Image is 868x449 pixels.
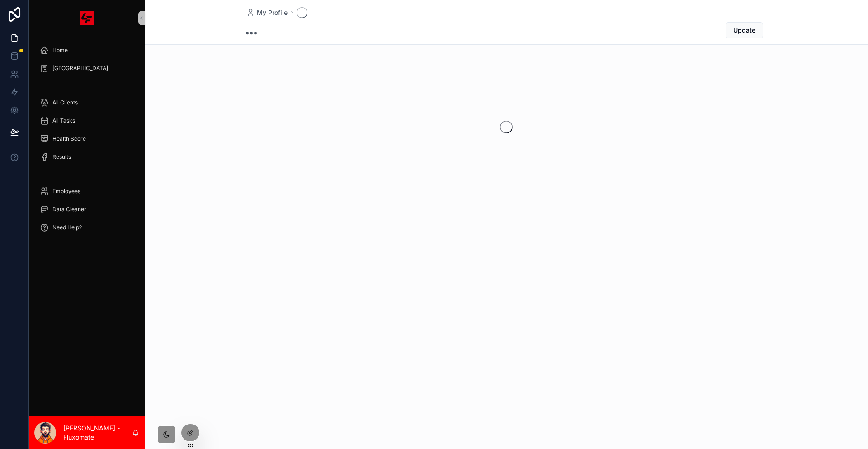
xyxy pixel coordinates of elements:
[257,8,288,17] span: My Profile
[52,188,80,195] span: Employees
[34,95,139,111] a: All Clients
[34,42,139,58] a: Home
[52,206,86,213] span: Data Cleaner
[34,131,139,147] a: Health Score
[726,22,763,38] button: Update
[63,424,132,442] p: [PERSON_NAME] - Fluxomate
[733,26,755,35] span: Update
[34,149,139,165] a: Results
[246,8,288,17] a: My Profile
[34,113,139,129] a: All Tasks
[80,11,94,25] img: App logo
[34,201,139,217] a: Data Cleaner
[52,117,75,124] span: All Tasks
[34,183,139,199] a: Employees
[34,60,139,76] a: [GEOGRAPHIC_DATA]
[52,153,71,161] span: Results
[52,47,68,54] span: Home
[52,65,108,72] span: [GEOGRAPHIC_DATA]
[52,99,78,106] span: All Clients
[29,36,145,246] div: scrollable content
[52,135,86,142] span: Health Score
